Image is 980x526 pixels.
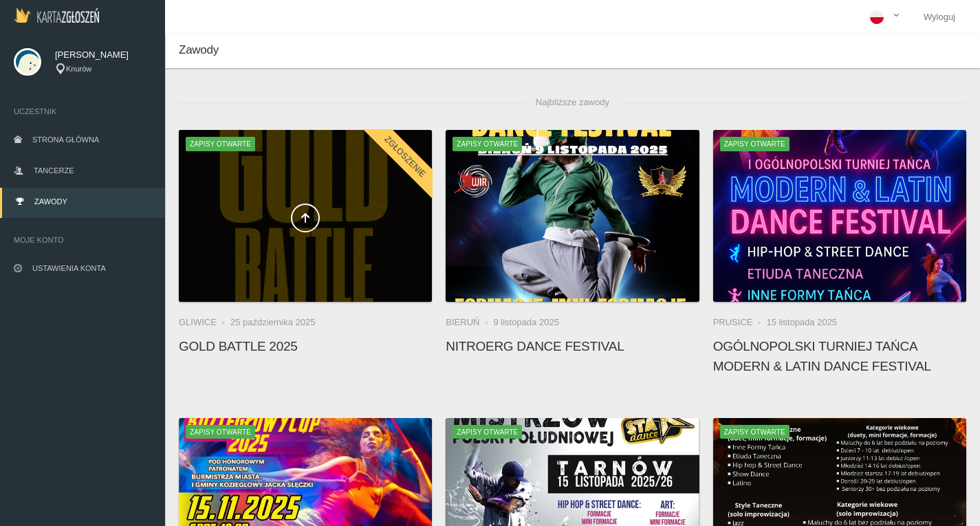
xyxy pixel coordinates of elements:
img: NitroErg Dance Festival [446,130,699,302]
li: Bieruń [446,316,493,329]
h4: Ogólnopolski Turniej Tańca MODERN & LATIN DANCE FESTIVAL [713,336,966,376]
span: Zawody [179,43,219,56]
span: Moje konto [14,233,151,247]
span: [PERSON_NAME] [55,48,151,62]
a: Gold Battle 2025Zapisy otwarteZgłoszenie [179,130,432,302]
li: 25 października 2025 [230,316,316,329]
span: Zawody [34,197,67,206]
a: NitroErg Dance FestivalZapisy otwarte [446,130,699,302]
img: svg [14,48,41,76]
span: Zapisy otwarte [720,137,790,151]
li: Gliwice [179,316,230,329]
span: Strona główna [32,135,99,144]
li: 9 listopada 2025 [493,316,558,329]
span: Zapisy otwarte [186,137,255,151]
li: 15 listopada 2025 [766,316,837,329]
span: Zapisy otwarte [453,425,522,439]
h4: NitroErg Dance Festival [446,336,699,356]
span: Zapisy otwarte [720,425,790,439]
span: Najbliższe zawody [525,89,620,116]
span: Ustawienia konta [32,264,106,272]
span: Zapisy otwarte [453,137,522,151]
a: Ogólnopolski Turniej Tańca MODERN & LATIN DANCE FESTIVALZapisy otwarte [713,130,966,302]
img: Ogólnopolski Turniej Tańca MODERN & LATIN DANCE FESTIVAL [713,130,966,302]
img: Logo [14,8,99,23]
div: Knurów [55,63,151,75]
h4: Gold Battle 2025 [179,336,432,356]
span: Tancerze [34,166,74,175]
span: Zapisy otwarte [186,425,255,439]
li: Prusice [713,316,767,329]
div: Zgłoszenie [362,113,449,201]
span: Uczestnik [14,105,151,118]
